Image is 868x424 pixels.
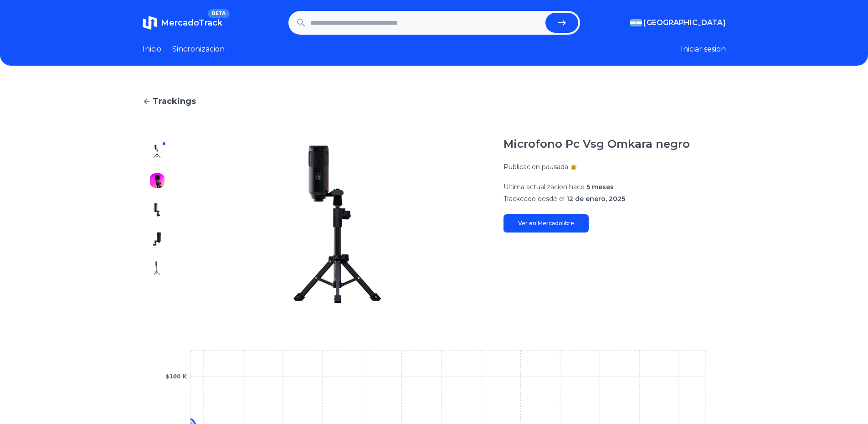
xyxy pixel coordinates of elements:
h1: Microfono Pc Vsg Omkara negro [503,137,690,151]
tspan: $100 K [165,373,187,380]
a: MercadoTrackBETA [143,16,222,30]
span: 12 de enero, 2025 [566,195,625,203]
p: Publicacion pausada [503,162,568,171]
a: Trackings [143,95,726,108]
img: MercadoTrack [143,16,157,30]
span: BETA [208,9,229,18]
span: [GEOGRAPHIC_DATA] [644,17,726,28]
span: Ultima actualizacion hace [503,183,585,191]
a: Ver en Mercadolibre [503,214,589,233]
a: Inicio [143,44,161,55]
img: Argentina [630,19,642,26]
span: Trackings [153,95,196,108]
span: MercadoTrack [161,18,222,28]
img: Microfono Pc Vsg Omkara negro [150,232,164,246]
span: 5 meses [586,183,614,191]
img: Microfono Pc Vsg Omkara negro [190,137,485,312]
button: [GEOGRAPHIC_DATA] [630,17,726,28]
img: Microfono Pc Vsg Omkara negro [150,202,164,217]
img: Microfono Pc Vsg Omkara negro [150,290,164,305]
a: Sincronizacion [172,44,225,55]
span: Trackeado desde el [503,195,565,203]
img: Microfono Pc Vsg Omkara negro [150,144,164,159]
img: Microfono Pc Vsg Omkara negro [150,261,164,275]
button: Iniciar sesion [681,44,726,55]
img: Microfono Pc Vsg Omkara negro [150,173,164,188]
